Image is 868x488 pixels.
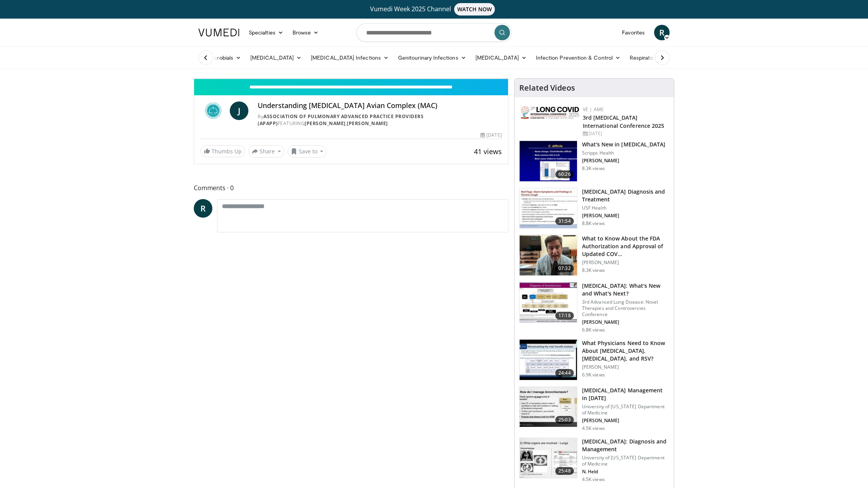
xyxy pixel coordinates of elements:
[582,327,605,333] p: 6.8K views
[454,3,495,15] span: WATCH NOW
[582,476,605,483] p: 4.5K views
[519,387,669,431] a: 25:03 [MEDICAL_DATA] Management in [DATE] University of [US_STATE] Department of Medicine [PERSON...
[582,235,669,258] h3: What to Know About the FDA Authorization and Approval of Updated COV…
[198,29,239,36] img: VuMedi Logo
[582,158,666,164] p: [PERSON_NAME]
[194,183,508,193] span: Comments 0
[582,319,669,325] p: [PERSON_NAME]
[531,50,625,65] a: Infection Prevention & Control
[258,101,502,110] h4: Understanding [MEDICAL_DATA] Avian Complex (MAC)
[480,132,501,139] div: [DATE]
[583,106,604,113] a: VE | AME
[194,79,508,79] video-js: Video Player
[230,101,248,120] a: J
[306,50,393,65] a: [MEDICAL_DATA] Infections
[555,416,574,424] span: 25:03
[519,438,669,483] a: 25:48 [MEDICAL_DATA]: Diagnosis and Management University of [US_STATE] Department of Medicine N....
[582,205,669,211] p: USF Health
[582,469,669,475] p: N. Held
[625,50,697,65] a: Respiratory Infections
[288,25,324,40] a: Browse
[244,25,288,40] a: Specialties
[582,372,605,378] p: 6.9K views
[521,106,579,119] img: a2792a71-925c-4fc2-b8ef-8d1b21aec2f7.png.150x105_q85_autocrop_double_scale_upscale_version-0.2.jpg
[582,455,669,467] p: University of [US_STATE] Department of Medicine
[582,438,669,453] h3: [MEDICAL_DATA]: Diagnosis and Management
[258,113,502,127] div: By FEATURING ,
[582,213,669,219] p: [PERSON_NAME]
[582,259,669,266] p: [PERSON_NAME]
[582,150,666,156] p: Scripps Health
[582,299,669,318] p: 3rd Advanced Lung Disease: Novel Therapies and Controversies Conference
[519,83,575,93] h4: Related Videos
[582,141,666,148] h3: What's New in [MEDICAL_DATA]
[519,141,669,182] a: 60:26 What's New in [MEDICAL_DATA] Scripps Health [PERSON_NAME] 8.3K views
[305,120,346,127] a: [PERSON_NAME]
[583,114,665,129] a: 3rd [MEDICAL_DATA] International Conference 2025
[200,101,227,120] img: Association of Pulmonary Advanced Practice Providers (APAPP)
[194,199,212,218] a: R
[555,217,574,225] span: 31:54
[654,25,670,40] a: R
[520,387,577,427] img: 53fb3f4b-febe-4458-8f4d-b7e4c97c629c.150x105_q85_crop-smart_upscale.jpg
[555,312,574,320] span: 17:18
[520,235,577,275] img: a1e50555-b2fd-4845-bfdc-3eac51376964.150x105_q85_crop-smart_upscale.jpg
[582,282,669,297] h3: [MEDICAL_DATA]: What's New and What's Next?
[471,50,531,65] a: [MEDICAL_DATA]
[519,188,669,229] a: 31:54 [MEDICAL_DATA] Diagnosis and Treatment USF Health [PERSON_NAME] 8.8K views
[200,145,245,157] a: Thumbs Up
[555,170,574,178] span: 60:26
[583,130,668,137] div: [DATE]
[246,50,306,65] a: [MEDICAL_DATA]
[393,50,471,65] a: Genitourinary Infections
[520,282,577,323] img: 8723abe7-f9a9-4f6c-9b26-6bd057632cd6.150x105_q85_crop-smart_upscale.jpg
[582,404,669,416] p: University of [US_STATE] Department of Medicine
[520,188,577,229] img: 912d4c0c-18df-4adc-aa60-24f51820003e.150x105_q85_crop-smart_upscale.jpg
[519,339,669,380] a: 24:44 What Physicians Need to Know About [MEDICAL_DATA], [MEDICAL_DATA], and RSV? [PERSON_NAME] 6...
[519,282,669,333] a: 17:18 [MEDICAL_DATA]: What's New and What's Next? 3rd Advanced Lung Disease: Novel Therapies and ...
[520,340,577,380] img: 91589b0f-a920-456c-982d-84c13c387289.150x105_q85_crop-smart_upscale.jpg
[200,3,668,15] a: Vumedi Week 2025 ChannelWATCH NOW
[582,364,669,370] p: [PERSON_NAME]
[555,265,574,272] span: 07:32
[617,25,649,40] a: Favorites
[555,369,574,377] span: 24:44
[248,145,284,158] button: Share
[582,267,605,273] p: 8.3K views
[582,387,669,402] h3: [MEDICAL_DATA] Management in [DATE]
[288,145,327,158] button: Save to
[474,147,502,156] span: 41 views
[582,165,605,172] p: 8.3K views
[258,113,424,127] a: Association of Pulmonary Advanced Practice Providers (APAPP)
[582,418,669,424] p: [PERSON_NAME]
[356,23,511,42] input: Search topics, interventions
[347,120,388,127] a: [PERSON_NAME]
[520,141,577,181] img: 8828b190-63b7-4755-985f-be01b6c06460.150x105_q85_crop-smart_upscale.jpg
[555,467,574,475] span: 25:48
[582,220,605,227] p: 8.8K views
[582,339,669,363] h3: What Physicians Need to Know About [MEDICAL_DATA], [MEDICAL_DATA], and RSV?
[582,188,669,203] h3: [MEDICAL_DATA] Diagnosis and Treatment
[519,235,669,276] a: 07:32 What to Know About the FDA Authorization and Approval of Updated COV… [PERSON_NAME] 8.3K views
[520,438,577,478] img: 48a279bf-ed55-4cc8-a195-f1343f2ffb6e.150x105_q85_crop-smart_upscale.jpg
[582,425,605,431] p: 4.5K views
